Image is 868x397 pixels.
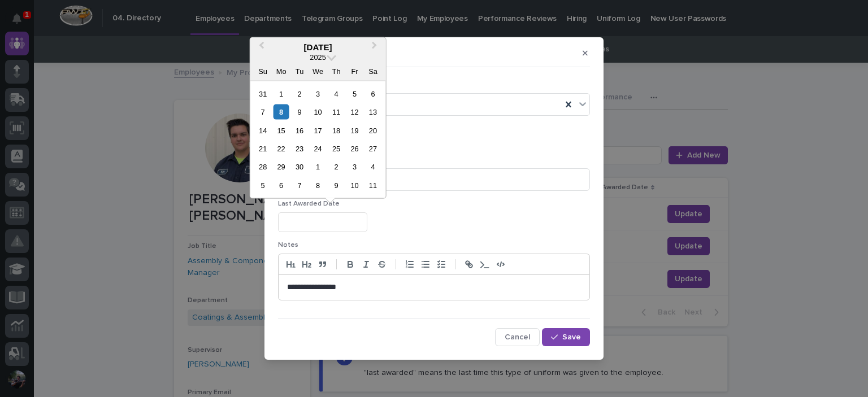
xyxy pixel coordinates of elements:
div: Choose Monday, September 29th, 2025 [274,159,289,174]
div: Choose Wednesday, October 8th, 2025 [310,178,325,193]
div: Choose Saturday, September 27th, 2025 [365,141,380,156]
div: Th [328,63,344,78]
div: Choose Tuesday, September 9th, 2025 [292,104,307,120]
div: Choose Wednesday, September 3rd, 2025 [310,86,325,101]
div: Choose Sunday, September 28th, 2025 [255,159,271,174]
div: Choose Saturday, September 13th, 2025 [365,104,380,120]
div: Choose Thursday, September 11th, 2025 [328,104,344,120]
div: Tu [292,63,307,78]
div: Choose Saturday, September 20th, 2025 [365,123,380,138]
span: Cancel [505,333,530,341]
div: Choose Monday, October 6th, 2025 [274,178,289,193]
div: Choose Saturday, September 6th, 2025 [365,86,380,101]
button: Cancel [495,328,540,346]
div: [DATE] [250,42,386,52]
div: Sa [365,63,380,78]
div: Choose Wednesday, September 24th, 2025 [310,141,325,156]
div: Choose Thursday, September 25th, 2025 [328,141,344,156]
div: Choose Wednesday, September 10th, 2025 [310,104,325,120]
div: Choose Sunday, August 31st, 2025 [255,86,271,101]
div: Choose Monday, September 22nd, 2025 [274,141,289,156]
div: Choose Tuesday, September 23rd, 2025 [292,141,307,156]
div: We [310,63,325,78]
div: Choose Friday, September 19th, 2025 [347,123,362,138]
div: Choose Saturday, October 11th, 2025 [365,178,380,193]
div: Choose Monday, September 8th, 2025 [274,104,289,120]
div: Choose Saturday, October 4th, 2025 [365,159,380,174]
div: Choose Tuesday, October 7th, 2025 [292,178,307,193]
div: Choose Sunday, September 7th, 2025 [255,104,271,120]
div: Choose Monday, September 15th, 2025 [274,123,289,138]
div: Choose Friday, October 3rd, 2025 [347,159,362,174]
div: Mo [274,63,289,78]
div: Choose Thursday, October 2nd, 2025 [328,159,344,174]
div: Choose Sunday, September 14th, 2025 [255,123,271,138]
span: 2025 [310,53,325,61]
div: Choose Monday, September 1st, 2025 [274,86,289,101]
div: Fr [347,63,362,78]
div: Choose Wednesday, September 17th, 2025 [310,123,325,138]
div: Choose Thursday, September 4th, 2025 [328,86,344,101]
button: Previous Month [251,38,270,56]
div: Choose Friday, September 12th, 2025 [347,104,362,120]
div: Choose Wednesday, October 1st, 2025 [310,159,325,174]
span: Last Awarded Date [278,200,340,207]
div: Choose Sunday, September 21st, 2025 [255,141,271,156]
span: Notes [278,242,298,248]
div: Su [255,63,271,78]
div: month 2025-09 [254,85,382,195]
div: Choose Friday, September 5th, 2025 [347,86,362,101]
div: Choose Tuesday, September 2nd, 2025 [292,86,307,101]
div: Choose Tuesday, September 30th, 2025 [292,159,307,174]
div: Choose Friday, October 10th, 2025 [347,178,362,193]
div: Choose Tuesday, September 16th, 2025 [292,123,307,138]
button: Next Month [367,38,385,56]
button: Save [542,328,590,346]
div: Choose Sunday, October 5th, 2025 [255,178,271,193]
span: Save [562,333,581,341]
div: Choose Thursday, September 18th, 2025 [328,123,344,138]
div: Choose Friday, September 26th, 2025 [347,141,362,156]
div: Choose Thursday, October 9th, 2025 [328,178,344,193]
